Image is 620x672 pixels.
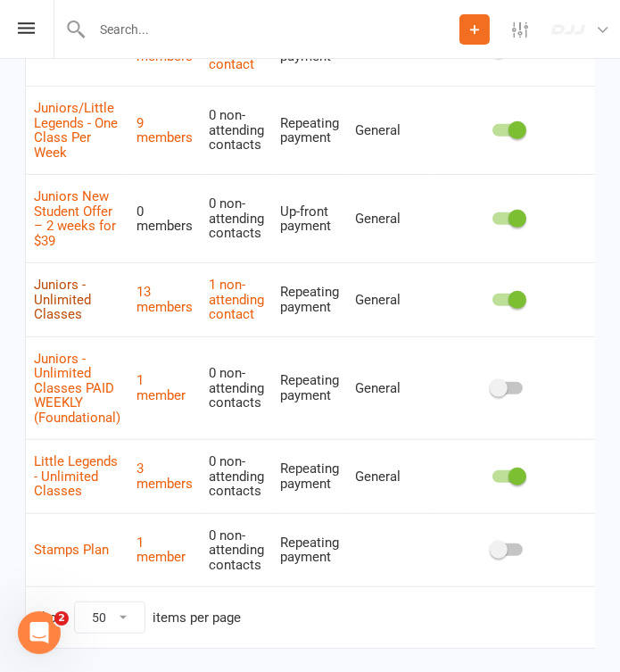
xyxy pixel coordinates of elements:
[34,277,91,322] a: Juniors - Unlimited Classes
[347,439,434,513] td: General
[34,542,109,558] a: Stamps Plan
[34,100,118,161] a: Juniors/Little Legends - One Class Per Week
[34,453,118,499] a: Little Legends - Unlimited Classes
[347,174,434,262] td: General
[201,86,272,174] td: 0 non-attending contacts
[34,351,120,426] a: Juniors - Unlimited Classes PAID WEEKLY (Foundational)
[54,611,69,626] span: 2
[136,372,186,403] a: 1 member
[18,611,61,654] iframe: Intercom live chat
[272,513,347,587] td: Repeating payment
[136,115,193,146] a: 9 members
[347,86,434,174] td: General
[272,336,347,440] td: Repeating payment
[272,262,347,336] td: Repeating payment
[209,277,264,322] a: 1 non-attending contact
[34,188,116,249] a: Juniors New Student Offer – 2 weeks for $39
[201,336,272,440] td: 0 non-attending contacts
[136,284,193,315] a: 13 members
[347,336,434,440] td: General
[272,174,347,262] td: Up-front payment
[201,513,272,587] td: 0 non-attending contacts
[201,439,272,513] td: 0 non-attending contacts
[201,174,272,262] td: 0 non-attending contacts
[136,460,193,492] a: 3 members
[347,262,434,336] td: General
[34,601,241,634] div: Show
[272,86,347,174] td: Repeating payment
[153,610,241,626] div: items per page
[272,439,347,513] td: Repeating payment
[128,174,201,262] td: 0 members
[136,535,186,566] a: 1 member
[550,12,586,47] img: thumb_image1723000370.png
[87,17,459,42] input: Search...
